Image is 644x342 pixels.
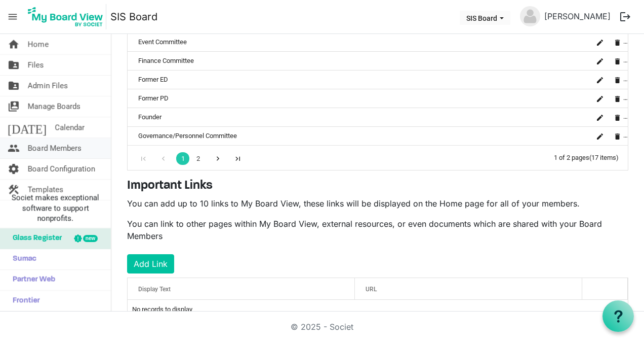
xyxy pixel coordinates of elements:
button: Edit [593,73,607,87]
span: home [8,34,20,54]
a: Goto Page 1 [176,152,189,165]
td: is Command column column header [582,89,628,108]
button: Delete [611,54,625,68]
p: You can add up to 10 links to My Board View, these links will be displayed on the Home page for a... [127,197,628,210]
button: Delete [611,35,625,49]
span: (17 items) [589,154,619,161]
td: is Command column column header [582,51,628,70]
span: switch_account [8,96,20,117]
button: Edit [593,110,607,124]
div: new [83,235,98,242]
span: 1 of 2 pages [554,154,589,161]
a: Goto Page 2 [191,152,205,165]
span: Board Members [28,138,82,158]
a: SIS Board [110,7,157,27]
span: Manage Boards [28,96,80,117]
button: Edit [593,54,607,68]
span: [DATE] [8,117,47,138]
div: Go to previous page [156,151,170,165]
button: Delete [611,73,625,87]
div: 1 of 2 pages (17 items) [554,146,628,167]
div: Go to last page [231,151,245,165]
td: Event Committee column header Name [128,32,582,51]
img: no-profile-picture.svg [520,6,540,26]
p: You can link to other pages within My Board View, external resources, or even documents which are... [127,218,628,242]
span: URL [366,286,377,293]
button: Delete [611,110,625,124]
td: Former ED column header Name [128,70,582,89]
span: Display Text [138,286,171,293]
button: SIS Board dropdownbutton [460,11,510,25]
span: Partner Web [8,270,55,290]
td: is Command column column header [582,126,628,145]
span: Societ makes exceptional software to support nonprofits. [5,193,106,223]
button: logout [615,6,636,27]
td: Former PD column header Name [128,89,582,108]
div: Go to first page [137,151,150,165]
div: Go to next page [211,151,225,165]
button: Delete [611,91,625,106]
span: Files [28,55,44,75]
span: Board Configuration [28,159,95,179]
span: menu [3,7,22,26]
td: is Command column column header [582,70,628,89]
span: construction [8,180,20,200]
span: Templates [28,180,63,200]
button: Edit [593,35,607,49]
button: Delete [611,129,625,143]
span: Home [28,34,49,54]
td: is Command column column header [582,108,628,126]
td: is Command column column header [582,32,628,51]
button: Edit [593,91,607,106]
button: Add Link [127,254,174,273]
span: Glass Register [8,228,62,249]
span: people [8,138,20,158]
td: Finance Committee column header Name [128,51,582,70]
span: folder_shared [8,55,20,75]
td: Founder column header Name [128,108,582,126]
span: settings [8,159,20,179]
a: My Board View Logo [25,4,110,29]
span: Sumac [8,249,36,269]
img: My Board View Logo [25,4,106,29]
span: Frontier [8,291,40,311]
span: Calendar [55,117,85,138]
a: [PERSON_NAME] [540,6,615,26]
span: folder_shared [8,76,20,96]
h4: Important Links [127,179,628,193]
button: Edit [593,129,607,143]
a: © 2025 - Societ [291,322,353,332]
span: Admin Files [28,76,68,96]
td: Governance/Personnel Committee column header Name [128,126,582,145]
td: No records to display [128,300,628,319]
